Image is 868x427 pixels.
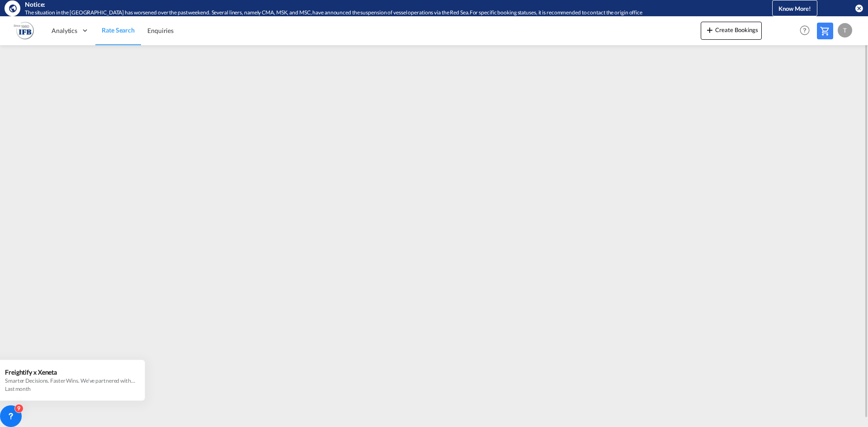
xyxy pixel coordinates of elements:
span: Enquiries [147,27,174,34]
div: T [838,23,852,38]
img: b628ab10256c11eeb52753acbc15d091.png [14,20,34,41]
div: The situation in the Red Sea has worsened over the past weekend. Several liners, namely CMA, MSK,... [25,9,735,17]
span: Know More! [778,5,811,12]
md-icon: icon-earth [8,4,17,13]
a: Enquiries [141,16,180,45]
div: Analytics [45,16,95,45]
button: icon-plus 400-fgCreate Bookings [701,22,762,40]
span: Help [797,23,812,38]
a: Rate Search [95,16,141,45]
span: Analytics [52,26,77,35]
button: icon-close-circle [854,4,863,13]
md-icon: icon-plus 400-fg [704,24,715,35]
div: Help [797,23,817,39]
span: Rate Search [102,26,135,34]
